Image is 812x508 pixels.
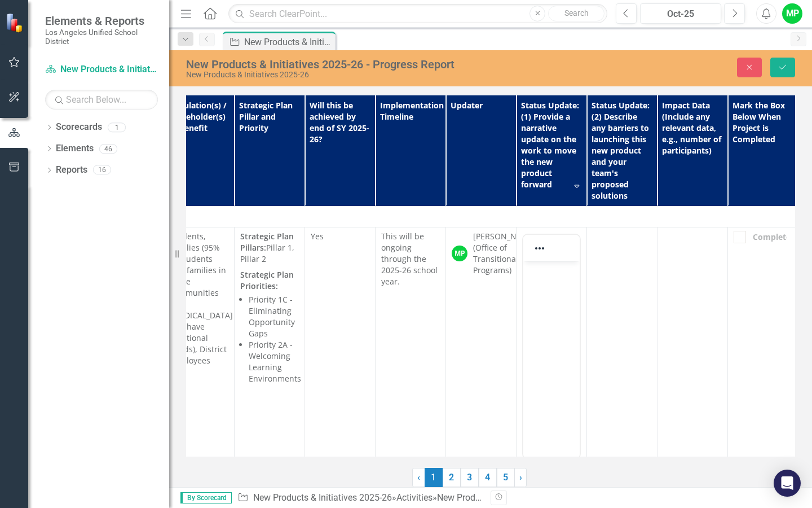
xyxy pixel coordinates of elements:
[497,468,515,487] a: 5
[186,58,522,71] div: New Products & Initiatives 2025-26 - Progress Report
[228,4,607,24] input: Search ClearPoint...
[381,231,438,287] span: This will be ongoing through the 2025-26 school year.
[519,472,522,483] span: ›
[45,28,158,46] small: Los Angeles Unified School District
[443,468,461,487] a: 2
[523,261,580,458] iframe: Rich Text Area
[45,14,158,28] span: Elements & Reports
[6,13,25,33] img: ClearPoint Strategy
[45,63,158,76] a: New Products & Initiatives 2025-26
[240,231,299,267] p: Pillar 1, Pillar 2
[45,90,158,110] input: Search Below...
[425,468,443,487] span: 1
[479,468,497,487] a: 4
[244,35,333,49] div: New Products & Initiatives 2025-26 - Progress Report
[644,7,717,21] div: Oct-25
[437,492,646,503] div: New Products & Initiatives 2025-26 - Progress Report
[249,339,299,384] li: Priority 2A - Welcoming Learning Environments
[240,231,294,253] strong: Strategic Plan Pillars:
[782,3,802,24] button: MP
[564,8,589,17] span: Search
[249,294,299,339] li: Priority 1C - Eliminating Opportunity Gaps
[548,6,604,21] button: Search
[452,246,467,261] div: MP
[93,165,111,175] div: 16
[108,122,126,132] div: 1
[180,492,232,503] span: By Scorecard
[56,142,94,155] a: Elements
[240,269,294,291] strong: Strategic Plan Priorities:
[56,164,87,177] a: Reports
[170,231,233,366] span: Students, families (95% of students and families in these communities are [MEDICAL_DATA] and have...
[473,231,536,276] div: [PERSON_NAME] (Office of Transitional Programs)
[311,231,324,242] span: Yes
[640,3,721,24] button: Oct-25
[99,144,117,154] div: 46
[530,240,549,256] button: Reveal or hide additional toolbar items
[461,468,479,487] a: 3
[56,121,102,134] a: Scorecards
[396,492,433,503] a: Activities
[417,472,420,483] span: ‹
[253,492,392,503] a: New Products & Initiatives 2025-26
[774,470,801,497] div: Open Intercom Messenger
[186,71,522,79] div: New Products & Initiatives 2025-26
[237,492,482,505] div: » »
